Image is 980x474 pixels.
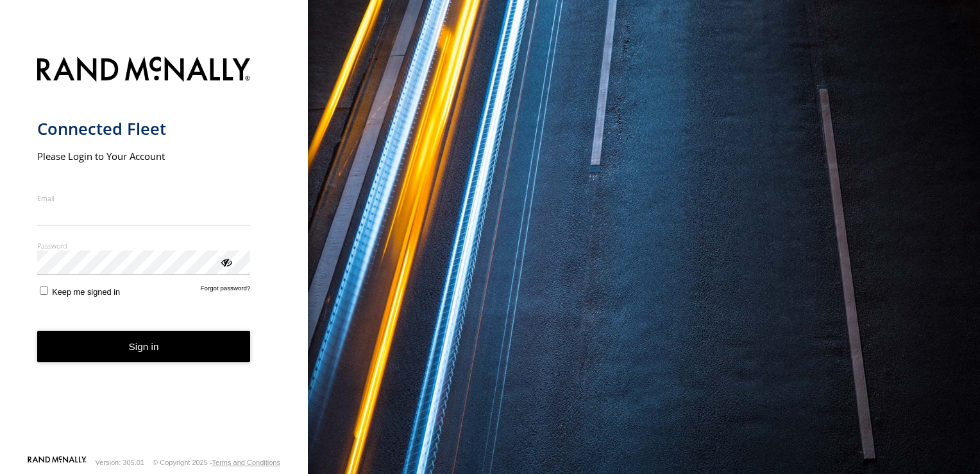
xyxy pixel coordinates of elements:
[37,54,251,87] img: Rand McNally
[40,286,48,295] input: Keep me signed in
[37,331,251,362] button: Sign in
[37,118,251,139] h1: Connected Fleet
[212,459,280,466] a: Terms and Conditions
[153,459,280,466] div: © Copyright 2025 -
[219,255,232,268] div: ViewPassword
[37,193,251,203] label: Email
[37,241,251,250] label: Password
[28,456,87,469] a: Visit our Website
[201,285,251,297] a: Forgot password?
[37,49,271,455] form: main
[96,459,144,466] div: Version: 305.01
[37,150,251,162] h2: Please Login to Your Account
[52,287,120,297] span: Keep me signed in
